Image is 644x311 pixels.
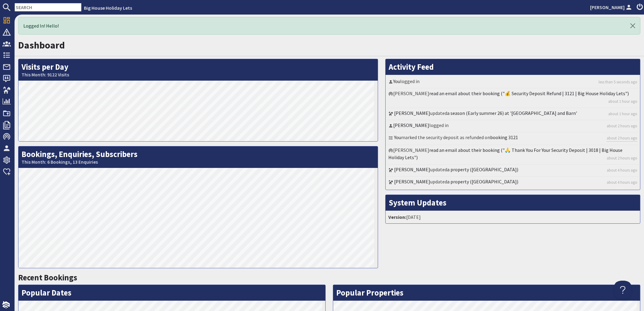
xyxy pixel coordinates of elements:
[387,76,639,89] li: logged in
[393,122,429,128] a: [PERSON_NAME]
[608,111,637,117] a: about 1 hour ago
[18,39,65,51] a: Dashboard
[387,165,639,177] li: updated
[614,281,632,299] iframe: Toggle Customer Support
[490,134,518,140] a: booking 3121
[84,5,132,11] a: Big House Holiday Lets
[18,146,378,168] h2: Bookings, Enquiries, Subscribers
[394,110,430,116] a: [PERSON_NAME]
[388,147,622,160] a: read an email about their booking ("🙏 Thank You For Your Security Deposit | 3018 | Big House Holi...
[394,166,430,172] a: [PERSON_NAME]
[607,135,637,141] a: about 2 hours ago
[394,134,401,140] a: You
[389,198,446,208] a: System Updates
[388,214,406,220] strong: Version:
[429,90,629,96] a: read an email about their booking ("💰 Security Deposit Refund | 3121 | Big House Holiday Lets")
[608,99,637,104] a: about 1 hour ago
[394,179,430,185] a: [PERSON_NAME]
[447,179,518,185] a: a property ([GEOGRAPHIC_DATA])
[607,123,637,129] a: about 2 hours ago
[18,273,77,283] a: Recent Bookings
[590,4,633,11] a: [PERSON_NAME]
[18,285,325,301] h2: Popular Dates
[333,285,640,301] h2: Popular Properties
[393,78,400,84] a: You
[15,3,81,12] input: SEARCH
[18,59,378,81] h2: Visits per Day
[387,120,639,132] li: logged in
[2,301,10,309] img: staytech_i_w-64f4e8e9ee0a9c174fd5317b4b171b261742d2d393467e5bdba4413f4f884c10.svg
[22,72,375,78] small: This Month: 9122 Visits
[22,159,375,165] small: This Month: 6 Bookings, 13 Enquiries
[387,145,639,165] li: [PERSON_NAME]
[447,166,518,172] a: a property ([GEOGRAPHIC_DATA])
[599,79,637,85] a: less than 5 seconds ago
[387,212,639,222] li: [DATE]
[18,17,640,35] div: Logged In! Hello!
[607,167,637,173] a: about 4 hours ago
[607,155,637,161] a: about 2 hours ago
[387,177,639,188] li: updated
[447,110,577,116] a: a season (Early summer 26) at '[GEOGRAPHIC_DATA] and Barn'
[607,179,637,185] a: about 4 hours ago
[387,132,639,145] li: marked the security deposit as refunded on
[387,89,639,108] li: [PERSON_NAME]
[389,62,434,72] a: Activity Feed
[387,108,639,120] li: updated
